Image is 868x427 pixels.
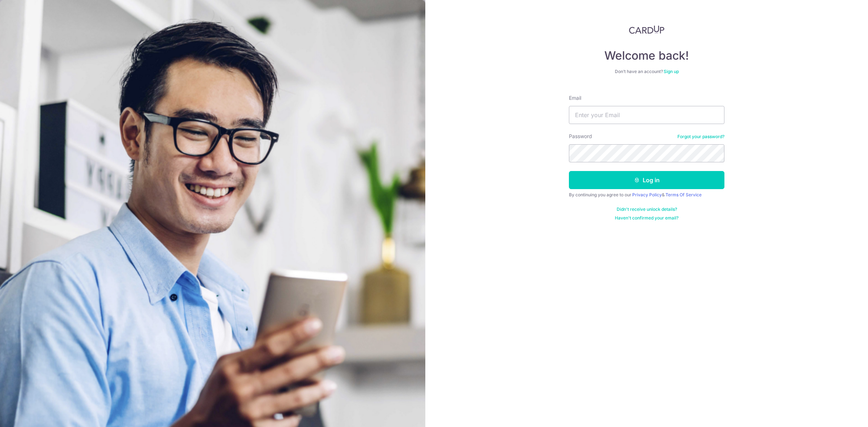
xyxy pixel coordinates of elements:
[569,192,724,198] div: By continuing you agree to our &
[569,133,592,140] label: Password
[569,69,724,74] div: Don’t have an account?
[569,94,581,102] label: Email
[569,48,724,63] h4: Welcome back!
[569,171,724,189] button: Log in
[629,25,664,34] img: CardUp Logo
[664,69,679,74] a: Sign up
[569,106,724,124] input: Enter your Email
[632,192,662,197] a: Privacy Policy
[615,215,678,221] a: Haven't confirmed your email?
[617,206,677,212] a: Didn't receive unlock details?
[677,134,724,140] a: Forgot your password?
[665,192,702,197] a: Terms Of Service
